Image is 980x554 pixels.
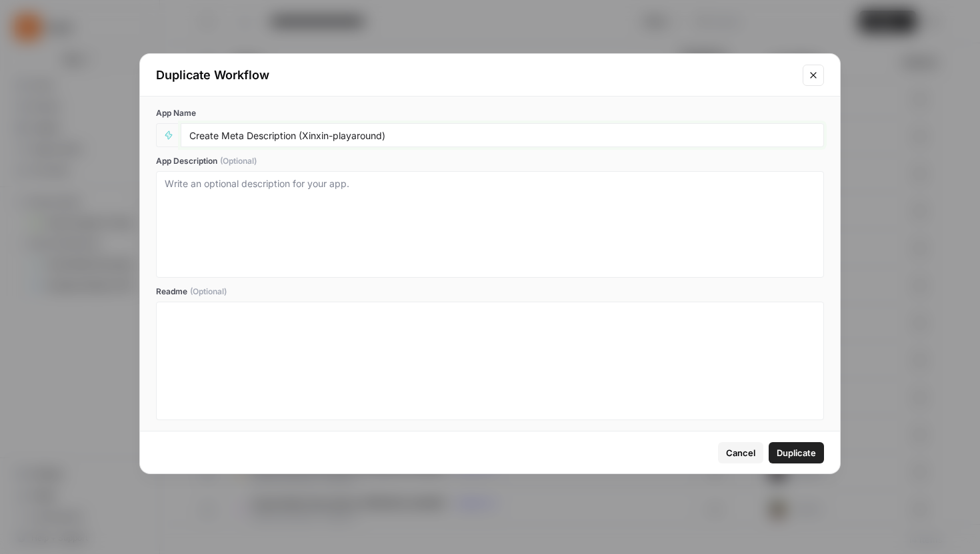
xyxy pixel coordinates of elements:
span: (Optional) [190,286,227,298]
label: App Description [156,155,824,167]
label: Readme [156,286,824,298]
label: App Name [156,107,824,119]
button: Close modal [803,65,824,86]
span: Duplicate [777,446,816,459]
span: Cancel [726,446,755,459]
button: Duplicate [769,442,824,463]
span: (Optional) [220,155,257,167]
input: Untitled [189,129,815,141]
button: Cancel [718,442,763,463]
div: Duplicate Workflow [156,66,795,85]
